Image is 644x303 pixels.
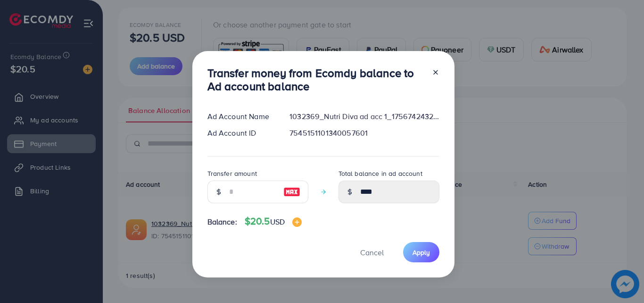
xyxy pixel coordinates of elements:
[283,186,300,198] img: image
[245,216,302,227] h4: $20.5
[292,217,302,227] img: image
[413,248,430,257] span: Apply
[270,216,285,227] span: USD
[282,128,446,139] div: 7545151101340057601
[403,242,439,262] button: Apply
[282,111,446,122] div: 1032369_Nutri Diva ad acc 1_1756742432079
[360,247,384,258] span: Cancel
[207,66,424,94] h3: Transfer money from Ecomdy balance to Ad account balance
[339,169,422,178] label: Total balance in ad account
[207,169,257,178] label: Transfer amount
[348,242,396,262] button: Cancel
[207,216,237,227] span: Balance:
[200,111,282,122] div: Ad Account Name
[200,128,282,139] div: Ad Account ID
